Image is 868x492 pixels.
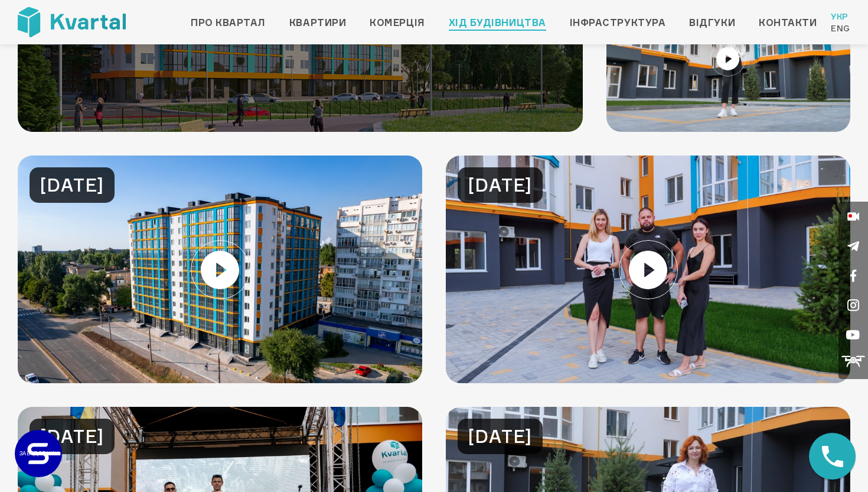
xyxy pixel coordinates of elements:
a: Відгуки [689,15,735,30]
a: Eng [831,22,850,34]
img: Час знайомитись з власною квартирою! [446,156,850,383]
a: ЗАБУДОВНИК [15,430,62,477]
img: Kvartal [18,7,126,37]
a: Інфраструктура [570,15,666,30]
text: ЗАБУДОВНИК [22,451,57,457]
a: Укр [831,11,850,22]
a: Квартири [289,15,346,30]
img: Безмежно пишатися добудованим ЖК KVARTAL – це коли не можеш зупинитися говорити про це у соцмережах. [18,156,422,383]
a: Про квартал [191,15,266,30]
a: Комерція [370,15,425,30]
a: Контакти [759,15,817,30]
a: Хід будівництва [449,15,546,30]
